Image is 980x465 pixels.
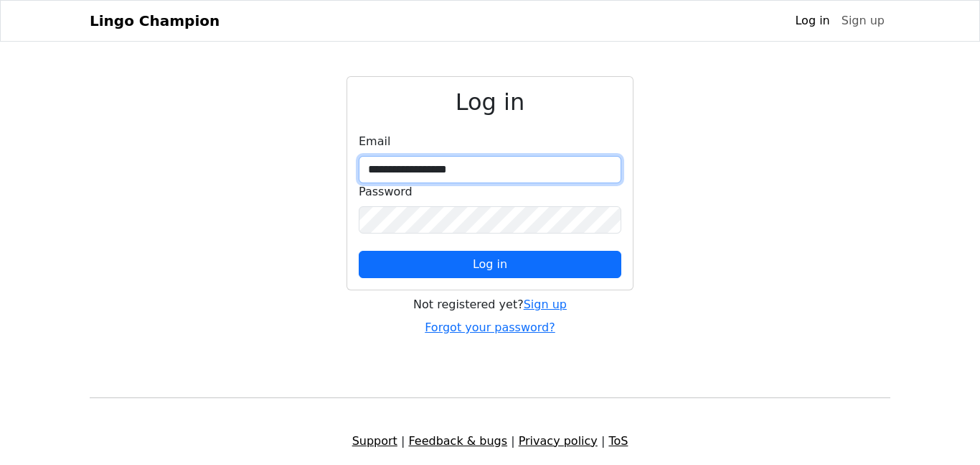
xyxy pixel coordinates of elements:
[836,6,890,35] a: Sign up
[81,433,899,450] div: | | |
[359,88,621,116] h2: Log in
[408,434,507,448] a: Feedback & bugs
[347,296,633,313] div: Not registered yet?
[789,6,835,35] a: Log in
[359,251,621,278] button: Log in
[524,298,567,311] a: Sign up
[608,434,628,448] a: ToS
[352,434,397,448] a: Support
[359,183,413,201] label: Password
[519,434,598,448] a: Privacy policy
[425,321,555,334] a: Forgot your password?
[90,6,220,35] a: Lingo Champion
[359,133,390,150] label: Email
[473,257,507,271] span: Log in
